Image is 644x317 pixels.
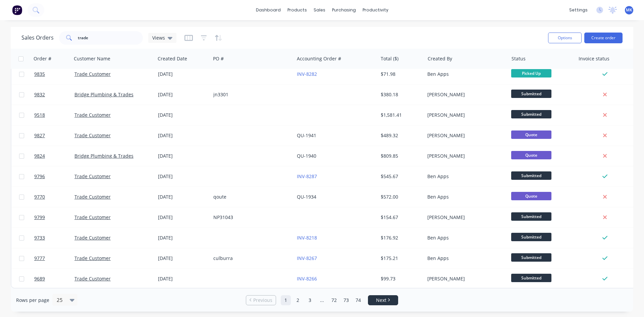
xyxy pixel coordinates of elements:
[381,255,420,262] div: $175.21
[511,212,551,221] span: Submitted
[158,132,208,139] div: [DATE]
[511,69,551,77] span: Picked Up
[158,234,208,241] div: [DATE]
[511,192,551,200] span: Quote
[310,5,329,15] div: sales
[353,295,363,305] a: Page 74
[34,71,45,77] span: 9835
[427,132,502,139] div: [PERSON_NAME]
[428,55,452,62] div: Created By
[34,91,45,98] span: 9832
[158,214,208,221] div: [DATE]
[74,55,110,62] div: Customer Name
[34,214,45,221] span: 9799
[152,34,165,41] span: Views
[34,55,51,62] div: Order #
[427,153,502,159] div: [PERSON_NAME]
[34,275,45,282] span: 9689
[427,275,502,282] div: [PERSON_NAME]
[158,194,208,200] div: [DATE]
[74,71,111,77] a: Trade Customer
[158,153,208,159] div: [DATE]
[34,132,45,139] span: 9827
[74,91,133,98] a: Bridge Plumbing & Trades
[34,85,74,105] a: 9832
[341,295,351,305] a: Page 73
[579,55,609,62] div: Invoice status
[297,255,317,261] a: INV-8267
[158,275,208,282] div: [DATE]
[381,194,420,200] div: $572.00
[284,5,310,15] div: products
[74,194,111,200] a: Trade Customer
[158,55,187,62] div: Created Date
[158,173,208,180] div: [DATE]
[381,112,420,118] div: $1,581.41
[427,214,502,221] div: [PERSON_NAME]
[381,214,420,221] div: $154.67
[34,269,74,289] a: 9689
[329,295,339,305] a: Page 72
[427,71,502,77] div: Ben Apps
[213,55,224,62] div: PO #
[626,7,632,13] span: MK
[511,110,551,118] span: Submitted
[74,173,111,179] a: Trade Customer
[511,130,551,139] span: Quote
[511,253,551,262] span: Submitted
[427,91,502,98] div: [PERSON_NAME]
[297,132,316,139] a: QU-1941
[381,91,420,98] div: $380.18
[297,275,317,282] a: INV-8266
[297,153,316,159] a: QU-1940
[381,173,420,180] div: $545.67
[74,153,133,159] a: Bridge Plumbing & Trades
[359,5,392,15] div: productivity
[34,234,45,241] span: 9733
[34,64,74,84] a: 9835
[305,295,315,305] a: Page 3
[427,255,502,262] div: Ben Apps
[511,90,551,98] span: Submitted
[427,112,502,118] div: [PERSON_NAME]
[253,5,284,15] a: dashboard
[548,33,582,43] button: Options
[329,5,359,15] div: purchasing
[246,297,276,304] a: Previous page
[158,71,208,77] div: [DATE]
[213,91,288,98] div: jn3301
[381,234,420,241] div: $176.92
[34,248,74,268] a: 9777
[34,228,74,248] a: 9733
[74,255,111,261] a: Trade Customer
[34,125,74,146] a: 9827
[34,166,74,187] a: 9796
[427,194,502,200] div: Ben Apps
[512,55,526,62] div: Status
[34,173,45,180] span: 9796
[297,71,317,77] a: INV-8282
[511,171,551,180] span: Submitted
[253,297,272,304] span: Previous
[381,275,420,282] div: $99.73
[74,214,111,220] a: Trade Customer
[281,295,291,305] a: Page 1 is your current page
[511,151,551,159] span: Quote
[297,194,316,200] a: QU-1934
[376,297,386,304] span: Next
[74,132,111,139] a: Trade Customer
[584,33,623,43] button: Create order
[381,55,398,62] div: Total ($)
[158,91,208,98] div: [DATE]
[243,295,401,305] ul: Pagination
[78,31,143,45] input: Search...
[381,132,420,139] div: $489.32
[297,234,317,241] a: INV-8218
[427,173,502,180] div: Ben Apps
[158,112,208,118] div: [DATE]
[34,187,74,207] a: 9770
[34,146,74,166] a: 9824
[297,55,341,62] div: Accounting Order #
[34,105,74,125] a: 9518
[213,194,288,200] div: qoute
